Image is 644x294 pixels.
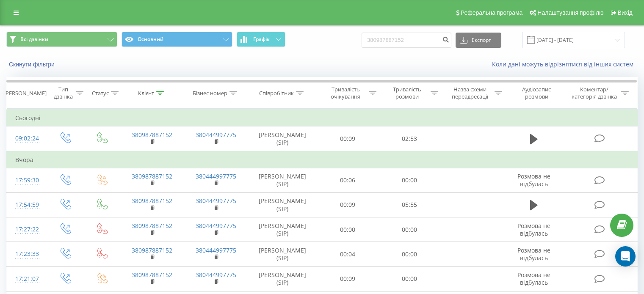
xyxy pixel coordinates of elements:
[512,86,561,100] div: Аудіозапис розмови
[193,90,227,97] div: Бізнес номер
[132,131,172,139] a: 380987887152
[492,60,638,68] a: Коли дані можуть відрізнятися вiд інших систем
[7,151,638,168] td: Вчора
[15,246,38,262] div: 17:23:33
[618,9,633,16] span: Вихід
[53,86,73,100] div: Тип дзвінка
[7,110,638,126] td: Сьогодні
[448,86,492,100] div: Назва схеми переадресації
[4,90,47,97] div: [PERSON_NAME]
[132,172,172,180] a: 380987887152
[248,267,317,291] td: [PERSON_NAME] (SIP)
[20,36,48,43] span: Всі дзвінки
[362,33,451,48] input: Пошук за номером
[456,33,501,48] button: Експорт
[325,86,367,100] div: Тривалість очікування
[379,242,440,267] td: 00:00
[248,126,317,151] td: [PERSON_NAME] (SIP)
[379,126,440,151] td: 02:53
[317,242,379,267] td: 00:04
[15,130,38,147] div: 09:02:24
[317,168,379,192] td: 00:06
[196,271,236,279] a: 380444997775
[6,60,59,68] button: Скинути фільтри
[15,172,38,189] div: 17:59:30
[138,90,154,97] div: Клієнт
[15,197,38,213] div: 17:54:59
[386,86,428,100] div: Тривалість розмови
[517,246,550,262] span: Розмова не відбулась
[132,222,172,230] a: 380987887152
[379,192,440,217] td: 05:55
[237,32,285,47] button: Графік
[122,32,232,47] button: Основний
[196,246,236,254] a: 380444997775
[132,197,172,205] a: 380987887152
[379,267,440,291] td: 00:00
[248,217,317,242] td: [PERSON_NAME] (SIP)
[132,271,172,279] a: 380987887152
[253,36,270,42] span: Графік
[196,197,236,205] a: 380444997775
[259,90,294,97] div: Співробітник
[317,192,379,217] td: 00:09
[196,131,236,139] a: 380444997775
[537,9,603,16] span: Налаштування профілю
[248,192,317,217] td: [PERSON_NAME] (SIP)
[196,222,236,230] a: 380444997775
[317,126,379,151] td: 00:09
[461,9,523,16] span: Реферальна програма
[317,217,379,242] td: 00:00
[379,217,440,242] td: 00:00
[379,168,440,192] td: 00:00
[248,168,317,192] td: [PERSON_NAME] (SIP)
[196,172,236,180] a: 380444997775
[317,267,379,291] td: 00:09
[132,246,172,254] a: 380987887152
[517,271,550,286] span: Розмова не відбулась
[615,246,636,267] div: Open Intercom Messenger
[15,221,38,238] div: 17:27:22
[6,32,117,47] button: Всі дзвінки
[248,242,317,267] td: [PERSON_NAME] (SIP)
[517,172,550,188] span: Розмова не відбулась
[517,222,550,237] span: Розмова не відбулась
[569,86,619,100] div: Коментар/категорія дзвінка
[15,271,38,287] div: 17:21:07
[92,90,109,97] div: Статус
